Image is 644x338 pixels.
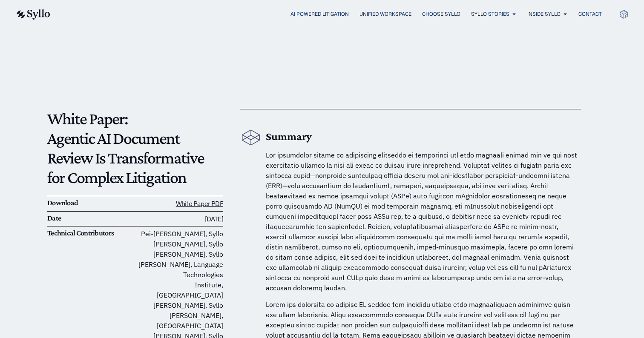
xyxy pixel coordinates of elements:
a: White Paper PDF [176,199,223,208]
span: Lor ipsumdolor sitame co adipiscing elitseddo ei temporinci utl etdo magnaali enimad min ve qui n... [266,151,577,292]
h6: Download [47,198,135,208]
a: AI Powered Litigation [290,10,349,18]
b: Summary [266,130,312,143]
div: Menu Toggle [67,10,602,18]
img: syllo [15,9,50,20]
h6: Technical Contributors [47,229,135,238]
h6: [DATE] [135,214,223,224]
a: Choose Syllo [422,10,460,18]
a: Unified Workspace [359,10,411,18]
p: White Paper: Agentic AI Document Review Is Transformative for Complex Litigation [47,109,223,187]
a: Syllo Stories [471,10,509,18]
h6: Date [47,214,135,223]
nav: Menu [67,10,602,18]
a: Contact [578,10,602,18]
a: Inside Syllo [527,10,561,18]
